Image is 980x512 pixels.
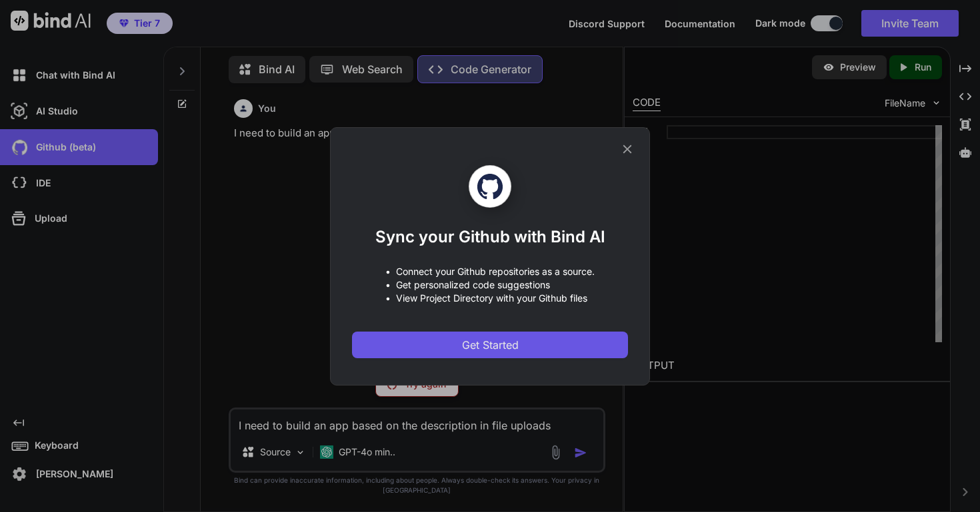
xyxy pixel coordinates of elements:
[385,292,595,305] p: • View Project Directory with your Github files
[385,278,595,292] p: • Get personalized code suggestions
[375,226,605,248] h1: Sync your Github with Bind AI
[462,337,519,353] span: Get Started
[352,332,628,358] button: Get Started
[385,265,595,278] p: • Connect your Github repositories as a source.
